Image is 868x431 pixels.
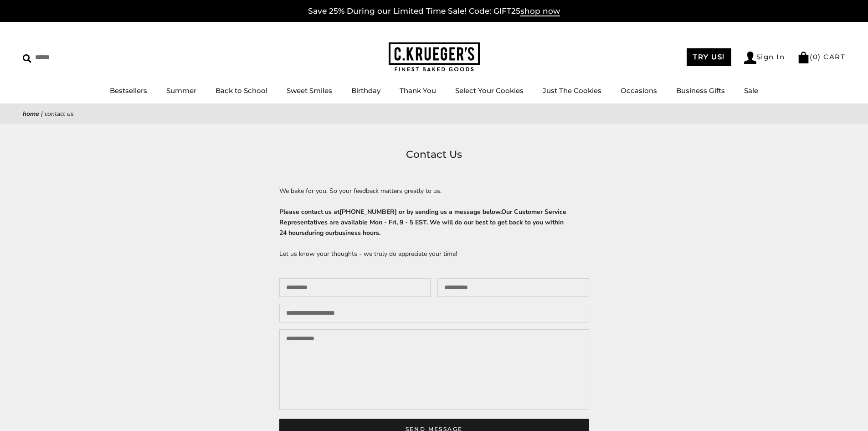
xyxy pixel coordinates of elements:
[45,109,74,118] span: Contact Us
[279,186,589,196] p: We bake for you. So your feedback matters greatly to us.
[110,86,147,95] a: Bestsellers
[351,86,380,95] a: Birthday
[287,86,332,95] a: Sweet Smiles
[279,208,566,237] span: Our Customer Service Representatives are available Mon - Fri, 9 - 5 EST. We will do our best to g...
[23,50,131,64] input: Search
[279,249,589,259] p: Let us know your thoughts - we truly do appreciate your time!
[797,52,810,63] img: Bag
[279,278,431,297] input: Your name
[520,6,560,16] span: shop now
[744,86,758,95] a: Sale
[41,109,43,118] span: |
[216,86,267,95] a: Back to School
[389,42,480,72] img: C.KRUEGER'S
[305,228,335,237] span: during our
[744,52,785,64] a: Sign In
[339,208,501,216] span: [PHONE_NUMBER] or by sending us a message below.
[455,86,524,95] a: Select Your Cookies
[744,52,756,64] img: Account
[166,86,196,95] a: Summer
[797,52,845,61] a: (0) CART
[543,86,601,95] a: Just The Cookies
[279,208,566,237] strong: Please contact us at
[676,86,725,95] a: Business Gifts
[687,48,731,66] a: TRY US!
[621,86,657,95] a: Occasions
[335,228,380,237] span: business hours.
[813,52,818,61] span: 0
[279,329,589,410] textarea: Your message
[23,54,31,63] img: Search
[23,109,845,119] nav: breadcrumbs
[437,278,589,297] input: Your email
[23,109,39,118] a: Home
[36,146,832,163] h1: Contact Us
[308,6,560,16] a: Save 25% During our Limited Time Sale! Code: GIFT25shop now
[400,86,436,95] a: Thank You
[279,304,589,322] input: Your phone (optional)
